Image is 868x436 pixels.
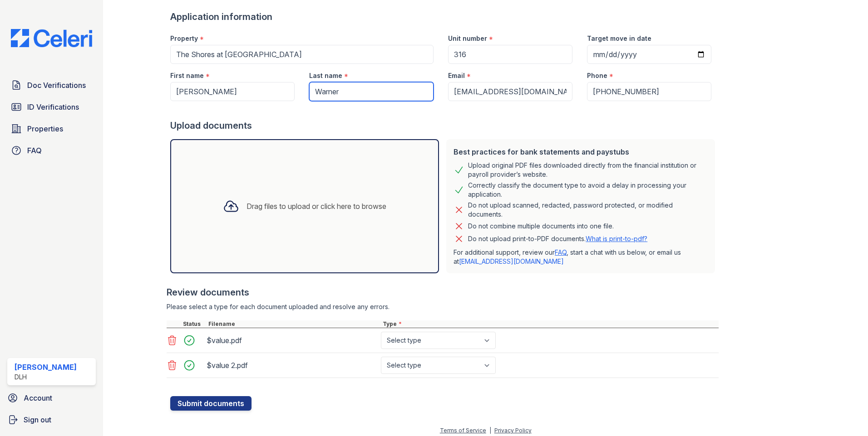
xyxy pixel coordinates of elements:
[207,333,377,348] div: $value.pdf
[170,396,252,411] button: Submit documents
[167,286,719,299] div: Review documents
[27,123,63,134] span: Properties
[494,427,532,434] a: Privacy Policy
[468,221,614,232] div: Do not combine multiple documents into one file.
[440,427,486,434] a: Terms of Service
[24,414,51,425] span: Sign out
[7,120,96,138] a: Properties
[27,145,42,156] span: FAQ
[448,71,465,80] label: Email
[27,80,86,91] span: Doc Verifications
[454,248,708,266] p: For additional support, review our , start a chat with us below, or email us at
[170,10,719,23] div: Application information
[555,248,567,256] a: FAQ
[459,257,564,265] a: [EMAIL_ADDRESS][DOMAIN_NAME]
[468,181,708,199] div: Correctly classify the document type to avoid a delay in processing your application.
[207,358,377,373] div: $value 2.pdf
[468,234,647,243] p: Do not upload print-to-PDF documents.
[24,392,52,403] span: Account
[207,320,381,328] div: Filename
[468,201,708,219] div: Do not upload scanned, redacted, password protected, or modified documents.
[454,146,708,157] div: Best practices for bank statements and paystubs
[587,34,651,43] label: Target move in date
[489,427,491,434] div: |
[170,71,204,80] label: First name
[167,302,719,311] div: Please select a type for each document uploaded and resolve any errors.
[587,71,607,80] label: Phone
[7,76,96,94] a: Doc Verifications
[170,34,198,43] label: Property
[309,71,342,80] label: Last name
[4,389,99,407] a: Account
[181,320,207,328] div: Status
[27,102,79,112] span: ID Verifications
[15,362,77,373] div: [PERSON_NAME]
[7,98,96,116] a: ID Verifications
[4,29,99,47] img: CE_Logo_Blue-a8612792a0a2168367f1c8372b55b34899dd931a85d93a1a3d3e32e68fde9ad4.png
[381,320,719,328] div: Type
[586,235,647,242] a: What is print-to-pdf?
[15,373,77,382] div: DLH
[7,141,96,160] a: FAQ
[448,34,487,43] label: Unit number
[4,411,99,429] a: Sign out
[170,119,719,132] div: Upload documents
[247,201,386,212] div: Drag files to upload or click here to browse
[468,161,708,179] div: Upload original PDF files downloaded directly from the financial institution or payroll provider’...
